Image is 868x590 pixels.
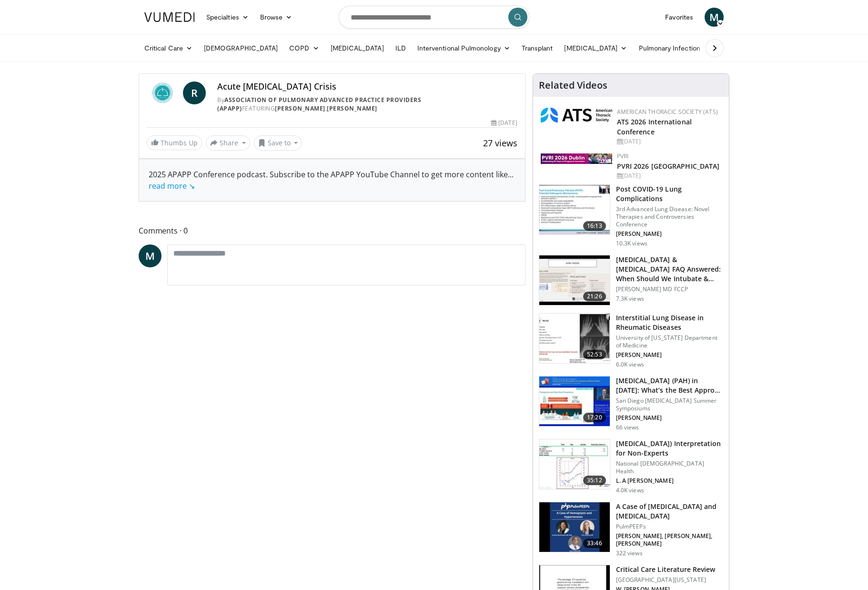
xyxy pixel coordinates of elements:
img: VuMedi Logo [144,12,195,22]
a: PVRI 2026 [GEOGRAPHIC_DATA] [617,162,720,171]
a: [PERSON_NAME] [327,104,377,112]
button: Share [206,135,250,151]
p: [PERSON_NAME] [616,230,723,238]
a: ATS 2026 International Conference [617,117,692,136]
a: read more ↘ [149,181,195,191]
div: By FEATURING , [217,96,517,113]
h3: Interstitial Lung Disease in Rheumatic Diseases [616,313,723,332]
p: 3rd Advanced Lung Disease: Novel Therapies and Controversies Conference [616,205,723,228]
h3: [MEDICAL_DATA] & [MEDICAL_DATA] FAQ Answered: When Should We Intubate & How Do We Adj… [616,255,723,284]
p: [PERSON_NAME] MD FCCP [616,285,723,293]
a: [MEDICAL_DATA] [558,39,633,58]
img: 33783847-ac93-4ca7-89f8-ccbd48ec16ca.webp.150x105_q85_autocrop_double_scale_upscale_version-0.2.jpg [541,153,612,164]
a: Association of Pulmonary Advanced Practice Providers (APAPP) [217,96,421,112]
a: ILD [390,39,412,58]
a: M [139,244,161,267]
div: [DATE] [617,172,721,180]
p: 4.0K views [616,487,644,494]
h3: [MEDICAL_DATA]) Interpretation for Non-Experts [616,439,723,458]
a: 21:26 [MEDICAL_DATA] & [MEDICAL_DATA] FAQ Answered: When Should We Intubate & How Do We Adj… [PER... [539,255,723,305]
span: Comments 0 [139,224,525,237]
span: 17:20 [583,413,606,422]
img: 667297da-f7fe-4586-84bf-5aeb1aa9adcb.150x105_q85_crop-smart_upscale.jpg [539,185,610,234]
p: [PERSON_NAME] [616,414,723,422]
h3: [MEDICAL_DATA] (PAH) in [DATE]: What’s the Best Appro… [616,376,723,395]
img: 5f03c68a-e0af-4383-b154-26e6cfb93aa0.150x105_q85_crop-smart_upscale.jpg [539,439,610,489]
a: Favorites [659,8,699,27]
h3: Post COVID-19 Lung Complications [616,184,723,203]
div: [DATE] [491,119,517,127]
a: American Thoracic Society (ATS) [617,108,718,116]
a: 17:20 [MEDICAL_DATA] (PAH) in [DATE]: What’s the Best Appro… San Diego [MEDICAL_DATA] Summer Symp... [539,376,723,431]
p: [GEOGRAPHIC_DATA][US_STATE] [616,576,716,584]
a: 33:46 A Case of [MEDICAL_DATA] and [MEDICAL_DATA] PulmPEEPs [PERSON_NAME], [PERSON_NAME], [PERSON... [539,502,723,557]
span: 33:46 [583,539,606,548]
a: Specialties [201,8,254,27]
div: 2025 APAPP Conference podcast. Subscribe to the APAPP YouTube Channel to get more content like [149,169,515,192]
p: [PERSON_NAME] [616,351,723,359]
a: Pulmonary Infection [633,39,716,58]
img: 31f0e357-1e8b-4c70-9a73-47d0d0a8b17d.png.150x105_q85_autocrop_double_scale_upscale_version-0.2.jpg [541,108,612,122]
a: Thumbs Up [147,135,202,150]
div: [DATE] [617,137,721,146]
span: ... [149,169,514,191]
p: L. A [PERSON_NAME] [616,477,723,485]
a: 52:53 Interstitial Lung Disease in Rheumatic Diseases University of [US_STATE] Department of Medi... [539,313,723,368]
a: COPD [283,39,324,58]
p: 6.0K views [616,361,644,368]
button: Save to [254,135,303,151]
span: 52:53 [583,350,606,359]
p: 66 views [616,424,639,431]
img: 2ee4df19-b81f-40af-afe1-0d7ea2b5cc03.150x105_q85_crop-smart_upscale.jpg [539,502,610,552]
a: R [183,81,206,104]
p: San Diego [MEDICAL_DATA] Summer Symposiums [616,397,723,412]
p: National [DEMOGRAPHIC_DATA] Health [616,460,723,475]
span: 35:12 [583,476,606,485]
p: University of [US_STATE] Department of Medicine [616,334,723,349]
a: Browse [254,8,298,27]
span: 27 views [483,137,517,149]
a: Interventional Pulmonology [412,39,516,58]
a: M [705,8,724,27]
p: PulmPEEPs [616,523,723,530]
img: Association of Pulmonary Advanced Practice Providers (APAPP) [147,81,179,104]
span: 16:13 [583,221,606,231]
img: 26f678e4-4e89-4aa0-bcfd-d0ab778d816e.150x105_q85_crop-smart_upscale.jpg [539,376,610,426]
p: 10.3K views [616,240,647,247]
p: 322 views [616,549,643,557]
a: PVRI [617,152,629,160]
img: 9d501fbd-9974-4104-9b57-c5e924c7b363.150x105_q85_crop-smart_upscale.jpg [539,314,610,363]
input: Search topics, interventions [339,6,529,29]
a: Critical Care [139,39,198,58]
h3: A Case of [MEDICAL_DATA] and [MEDICAL_DATA] [616,502,723,521]
a: [MEDICAL_DATA] [325,39,390,58]
p: 7.3K views [616,295,644,303]
h4: Related Videos [539,80,607,91]
a: 35:12 [MEDICAL_DATA]) Interpretation for Non-Experts National [DEMOGRAPHIC_DATA] Health L. A [PER... [539,439,723,494]
a: Transplant [516,39,559,58]
p: [PERSON_NAME], [PERSON_NAME], [PERSON_NAME] [616,532,723,548]
h3: Critical Care Literature Review [616,565,716,574]
span: 21:26 [583,292,606,301]
a: [PERSON_NAME] [275,104,325,112]
h4: Acute [MEDICAL_DATA] Crisis [217,81,517,92]
a: 16:13 Post COVID-19 Lung Complications 3rd Advanced Lung Disease: Novel Therapies and Controversi... [539,184,723,247]
img: 0f7493d4-2bdb-4f17-83da-bd9accc2ebef.150x105_q85_crop-smart_upscale.jpg [539,255,610,305]
a: [DEMOGRAPHIC_DATA] [198,39,283,58]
